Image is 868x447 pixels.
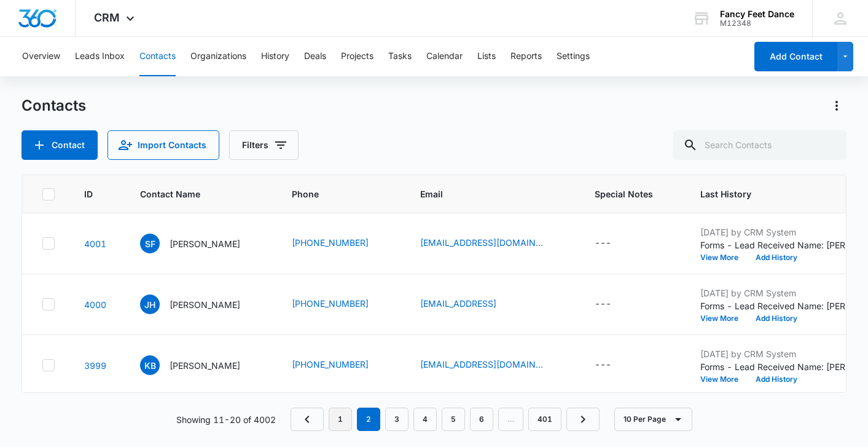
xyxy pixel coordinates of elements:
em: 2 [357,408,380,431]
button: Actions [827,96,846,116]
span: Special Notes [595,188,653,200]
div: Special Notes - - Select to Edit Field [595,236,633,251]
div: Email - bencosmekathy@gmail.com - Select to Edit Field [420,358,565,373]
a: Page 3 [385,408,409,431]
span: KB [140,355,160,375]
button: Add History [747,376,806,383]
button: Add Contact [754,42,837,71]
button: 10 Per Page [614,408,692,431]
div: --- [595,236,611,251]
button: Add Contact [22,130,98,160]
div: Email - samanthajfernandez@gmail.com - Select to Edit Field [420,236,565,251]
button: Deals [304,37,326,76]
button: Overview [22,37,60,76]
span: JH [140,295,160,314]
div: Special Notes - - Select to Edit Field [595,297,633,312]
button: Lists [477,37,496,76]
span: Contact Name [140,188,244,200]
button: Reports [510,37,542,76]
div: Phone - (570) 790-5985 - Select to Edit Field [292,358,391,373]
span: Last History [700,188,836,200]
div: --- [595,297,611,312]
p: [DATE] by CRM System [700,347,854,360]
span: CRM [94,11,120,24]
a: [PHONE_NUMBER] [292,297,369,310]
button: Contacts [139,37,176,76]
div: Phone - (347) 389-7403 - Select to Edit Field [292,297,391,312]
div: account id [720,19,794,28]
a: [EMAIL_ADDRESS][DOMAIN_NAME] [420,358,543,371]
button: Calendar [426,37,463,76]
button: History [261,37,289,76]
a: Navigate to contact details page for Samantha Fernandez [84,239,106,249]
button: Leads Inbox [75,37,125,76]
span: ID [84,188,93,200]
span: Phone [292,188,373,200]
span: Email [420,188,547,200]
a: Navigate to contact details page for Jasmine Hunte [84,299,106,310]
button: Add History [747,315,806,322]
h1: Contacts [22,97,86,115]
p: Forms - Lead Received Name: [PERSON_NAME] Email: [EMAIL_ADDRESS][DOMAIN_NAME] Phone: [PHONE_NUMBE... [700,360,854,373]
p: [PERSON_NAME] [170,359,240,372]
p: Forms - Lead Received Name: [PERSON_NAME] Email: [EMAIL_ADDRESS] Phone: [PHONE_NUMBER] Student Fi... [700,299,854,312]
p: [PERSON_NAME] [170,298,240,311]
a: Page 4 [413,408,437,431]
div: Special Notes - - Select to Edit Field [595,358,633,373]
a: Previous Page [291,408,324,431]
p: Forms - Lead Received Name: [PERSON_NAME] Email: [PERSON_NAME][EMAIL_ADDRESS][DOMAIN_NAME] Phone:... [700,239,854,251]
a: Page 401 [528,408,561,431]
a: Page 5 [442,408,465,431]
a: Page 6 [470,408,493,431]
button: Organizations [190,37,246,76]
button: Import Contacts [108,130,219,160]
input: Search Contacts [673,130,846,160]
span: SF [140,234,160,253]
button: Filters [229,130,299,160]
a: [PHONE_NUMBER] [292,358,369,371]
p: [DATE] by CRM System [700,287,854,299]
p: Showing 11-20 of 4002 [176,413,276,426]
div: Contact Name - Kathy Bencosme - Select to Edit Field [140,355,262,375]
button: View More [700,376,747,383]
nav: Pagination [291,408,600,431]
div: Email - jasshunte@gmail.con - Select to Edit Field [420,297,518,312]
a: [PHONE_NUMBER] [292,236,369,249]
button: View More [700,315,747,322]
div: account name [720,9,794,19]
div: Contact Name - Samantha Fernandez - Select to Edit Field [140,234,262,253]
div: Phone - (646) 629-9333 - Select to Edit Field [292,236,391,251]
div: --- [595,358,611,373]
button: Projects [341,37,373,76]
a: [EMAIL_ADDRESS] [420,297,496,310]
button: Settings [557,37,590,76]
a: Next Page [566,408,600,431]
button: View More [700,254,747,261]
a: Navigate to contact details page for Kathy Bencosme [84,360,106,371]
div: Contact Name - Jasmine Hunte - Select to Edit Field [140,295,262,314]
p: [PERSON_NAME] [170,237,240,250]
p: [DATE] by CRM System [700,226,854,239]
button: Add History [747,254,806,261]
a: Page 1 [329,408,352,431]
a: [EMAIL_ADDRESS][DOMAIN_NAME] [420,236,543,249]
button: Tasks [388,37,412,76]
